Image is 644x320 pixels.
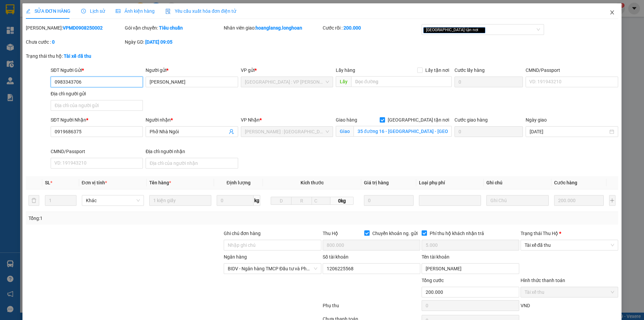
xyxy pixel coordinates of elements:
[116,8,155,14] span: Ảnh kiện hàng
[51,148,143,155] div: CMND/Passport
[323,263,420,274] input: Số tài khoản
[484,176,551,189] th: Ghi chú
[454,67,485,73] label: Cước lấy hàng
[228,264,317,274] span: BIDV - Ngân hàng TMCP Đầu tư và Phát triển Việt Nam
[427,230,487,237] span: Phí thu hộ khách nhận trả
[364,180,389,185] span: Giá trị hàng
[116,9,120,13] span: picture
[370,230,420,237] span: Chuyển khoản ng. gửi
[343,25,361,31] b: 200.000
[554,195,604,206] input: 0
[125,38,222,46] div: Ngày GD:
[525,240,614,250] span: Tài xế đã thu
[385,116,452,124] span: [GEOGRAPHIC_DATA] tận nơi
[51,100,143,111] input: Địa chỉ của người gửi
[525,287,614,297] span: Tài xế thu
[245,77,329,87] span: Hà Nội : VP Nam Từ Liêm
[526,117,547,123] label: Ngày giao
[526,66,618,74] div: CMND/Passport
[26,8,70,14] span: SỬA ĐƠN HÀNG
[423,66,452,74] span: Lấy tận nơi
[521,303,530,308] span: VND
[29,215,249,222] div: Tổng: 1
[241,117,260,123] span: VP Nhận
[323,254,348,260] label: Số tài khoản
[422,263,519,274] input: Tên tài khoản
[81,9,86,13] span: clock-circle
[336,126,354,137] span: Giao
[336,76,351,87] span: Lấy
[323,231,338,236] span: Thu Hộ
[312,197,330,205] input: C
[26,9,31,13] span: edit
[26,24,123,32] div: [PERSON_NAME]:
[323,24,420,32] div: Cước rồi :
[165,9,171,14] img: icon
[224,24,321,32] div: Nhân viên giao:
[291,197,312,205] input: R
[52,39,55,45] b: 0
[241,66,333,74] div: VP gửi
[146,158,238,169] input: Địa chỉ của người nhận
[271,197,291,205] input: D
[146,66,238,74] div: Người gửi
[254,195,260,206] span: kg
[245,127,329,137] span: Hồ Chí Minh : Kho Quận 12
[322,302,421,314] div: Phụ thu
[51,66,143,74] div: SĐT Người Gửi
[454,77,523,87] input: Cước lấy hàng
[521,230,618,237] div: Trạng thái Thu Hộ
[530,128,608,135] input: Ngày giao
[86,195,140,205] span: Khác
[159,25,183,31] b: Tiêu chuẩn
[229,129,234,134] span: user-add
[224,231,261,236] label: Ghi chú đơn hàng
[422,278,444,283] span: Tổng cước
[51,90,143,97] div: Địa chỉ người gửi
[423,27,485,33] span: [GEOGRAPHIC_DATA] tận nơi
[226,180,250,185] span: Định lượng
[63,25,103,31] b: VPMD0908250002
[454,117,488,123] label: Cước giao hàng
[146,116,238,124] div: Người nhận
[603,3,622,22] button: Close
[609,10,615,15] span: close
[454,126,523,137] input: Cước giao hàng
[364,195,414,206] input: 0
[26,38,123,46] div: Chưa cước :
[330,197,353,205] span: 0kg
[125,24,222,32] div: Gói vận chuyển:
[256,25,302,31] b: hoanglansg.longhoan
[45,180,50,185] span: SL
[165,8,236,14] span: Yêu cầu xuất hóa đơn điện tử
[224,240,321,250] input: Ghi chú đơn hàng
[422,254,449,260] label: Tên tài khoản
[416,176,484,189] th: Loại phụ phí
[149,195,211,206] input: VD: Bàn, Ghế
[479,28,483,32] span: close
[26,52,148,60] div: Trạng thái thu hộ:
[64,53,91,59] b: Tài xế đã thu
[554,180,577,185] span: Cước hàng
[354,126,452,137] input: Giao tận nơi
[51,116,143,124] div: SĐT Người Nhận
[609,195,615,206] button: plus
[521,278,565,283] label: Hình thức thanh toán
[146,148,238,155] div: Địa chỉ người nhận
[336,67,355,73] span: Lấy hàng
[145,39,172,45] b: [DATE] 09:05
[29,195,39,206] button: delete
[336,117,357,123] span: Giao hàng
[224,254,247,260] label: Ngân hàng
[351,76,452,87] input: Dọc đường
[82,180,107,185] span: Đơn vị tính
[81,8,105,14] span: Lịch sử
[301,180,324,185] span: Kích thước
[486,195,548,206] input: Ghi Chú
[149,180,171,185] span: Tên hàng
